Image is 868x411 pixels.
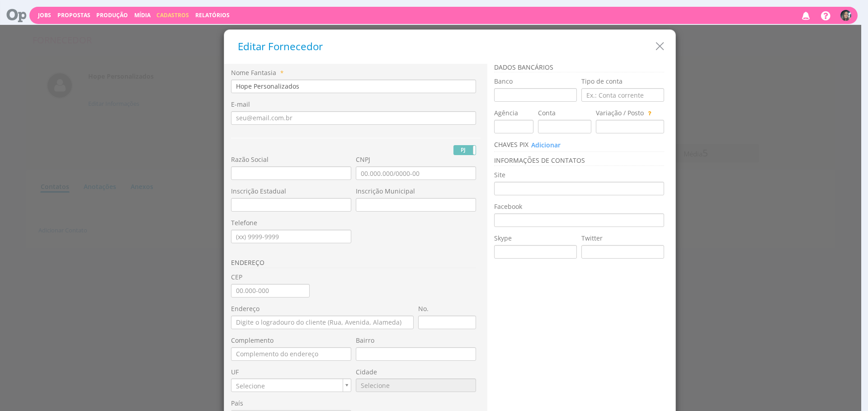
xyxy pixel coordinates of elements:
span: Propostas [57,11,90,19]
button: Produção [94,11,131,19]
img: 1738759711_c390b6_whatsapp_image_20250205_at_084805.jpeg [840,10,851,21]
a: Produção [96,11,128,19]
a: Mídia [134,11,151,19]
button: Mídia [132,11,153,19]
a: Relatórios [195,11,230,19]
a: Jobs [38,11,51,19]
button: Relatórios [193,11,232,19]
button: Cadastros [154,11,192,19]
button: Jobs [35,11,54,19]
button: Propostas [55,11,93,19]
span: Cadastros [156,11,189,19]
